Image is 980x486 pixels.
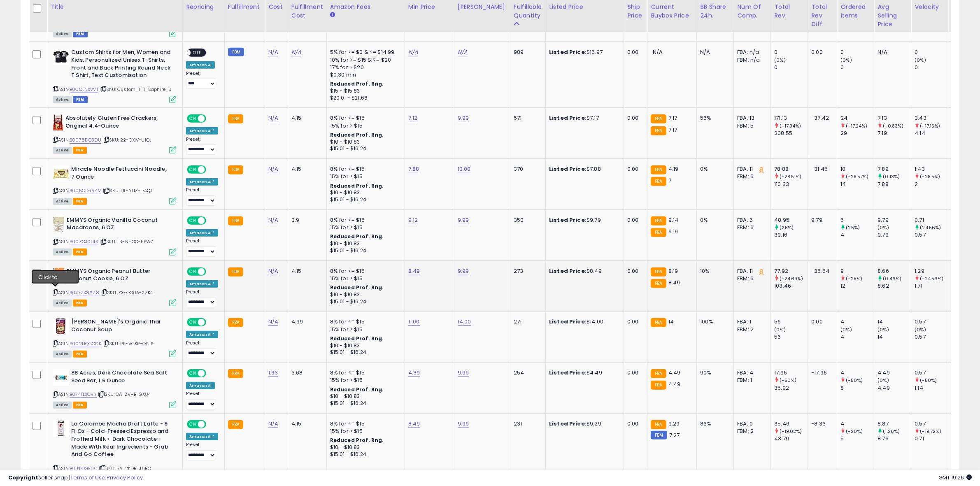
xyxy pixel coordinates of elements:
[408,2,451,11] div: Min Price
[846,275,863,282] small: (-25%)
[668,369,681,377] span: 4.49
[330,139,398,146] div: $10 - $10.83
[668,177,671,184] span: 7
[840,57,852,63] small: (0%)
[408,48,418,56] a: N/A
[67,267,167,285] b: EMMYS Organic Peanut Butter Coconut Cookie, 6 OZ
[627,2,644,20] div: Ship Price
[458,318,471,326] a: 14.00
[53,49,176,102] div: ASIN:
[291,165,320,173] div: 4.15
[65,114,165,132] b: Absolutely Gluten Free Crackers, Original 4.4-Ounce
[549,318,617,326] div: $14.00
[205,217,218,224] span: OFF
[100,238,153,245] span: | SKU: L3-NHOC-FPW7
[205,115,218,122] span: OFF
[53,351,72,358] span: All listings currently available for purchase on Amazon
[100,86,172,93] span: | SKU: Custom_T-T_Saphire_S
[330,165,398,173] div: 8% for <= $15
[878,114,911,122] div: 7.13
[330,275,398,282] div: 15% for > $15
[883,275,902,282] small: (0.46%)
[737,56,764,64] div: FBM: n/a
[915,57,926,63] small: (0%)
[774,49,808,56] div: 0
[811,114,831,122] div: -37.42
[330,173,398,180] div: 15% for > $15
[70,340,101,347] a: B002HQGCCK
[205,166,218,173] span: OFF
[774,318,808,326] div: 56
[883,173,900,180] small: (0.13%)
[330,71,398,79] div: $0.30 min
[840,333,874,341] div: 4
[549,2,620,11] div: Listed Price
[330,11,335,19] small: Amazon Fees.
[651,2,693,20] div: Current Buybox Price
[780,224,794,231] small: (25%)
[408,216,418,224] a: 9.12
[915,130,948,137] div: 4.14
[878,181,911,188] div: 7.88
[915,333,948,341] div: 0.57
[408,267,420,275] a: 8.49
[811,2,833,28] div: Total Rev. Diff.
[846,224,860,231] small: (25%)
[915,318,948,326] div: 0.57
[268,48,278,56] a: N/A
[268,420,278,428] a: N/A
[668,126,677,134] span: 7.17
[330,284,384,291] b: Reduced Prof. Rng.
[840,318,874,326] div: 4
[228,2,261,11] div: Fulfillment
[878,333,911,341] div: 14
[883,123,904,129] small: (-0.83%)
[780,123,801,129] small: (-17.94%)
[330,267,398,275] div: 8% for <= $15
[549,267,617,275] div: $8.49
[774,333,808,341] div: 56
[186,187,218,206] div: Preset:
[811,267,831,275] div: -25.54
[915,216,948,224] div: 0.71
[878,318,911,326] div: 14
[228,165,243,174] small: FBA
[291,48,301,56] a: N/A
[878,224,889,231] small: (0%)
[840,216,874,224] div: 5
[840,130,874,137] div: 29
[458,420,469,428] a: 9.99
[330,95,398,102] div: $20.01 - $21.68
[53,165,176,204] div: ASIN:
[811,165,831,173] div: -31.45
[668,114,677,122] span: 7.17
[774,64,808,71] div: 0
[330,318,398,326] div: 8% for <= $15
[878,231,911,239] div: 9.79
[840,114,874,122] div: 24
[53,147,72,154] span: All listings currently available for purchase on Amazon
[70,137,101,144] a: B0078DQ3DU
[774,57,786,63] small: (0%)
[737,224,764,231] div: FBM: 6
[186,137,218,155] div: Preset:
[737,2,767,20] div: Num of Comp.
[878,49,905,56] div: N/A
[330,335,384,342] b: Reduced Prof. Rng.
[102,340,153,347] span: | SKU: RF-VGKR-QEJB
[651,114,666,123] small: FBA
[186,280,218,288] div: Amazon AI *
[186,340,218,359] div: Preset:
[549,216,617,224] div: $9.79
[651,177,666,186] small: FBA
[514,216,539,224] div: 350
[651,318,666,327] small: FBA
[186,71,218,89] div: Preset:
[330,88,398,95] div: $15 - $15.83
[774,114,808,122] div: 171.13
[840,2,871,20] div: Ordered Items
[205,319,218,326] span: OFF
[840,64,874,71] div: 0
[549,216,587,224] b: Listed Price:
[458,267,469,275] a: 9.99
